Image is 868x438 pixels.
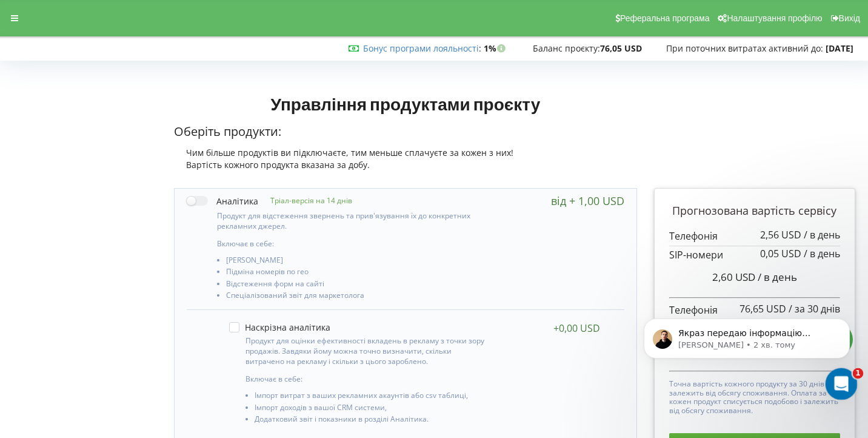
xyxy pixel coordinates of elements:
button: Головна [190,5,213,28]
p: Включає в себе: [217,238,493,249]
span: / в день [758,270,797,284]
div: Vladyslav каже… [10,229,233,342]
p: Оберіть продукти: [174,123,637,141]
div: Коли буде інформація? [109,193,233,220]
span: Реферальна програма [620,13,710,23]
div: від + 1,00 USD [551,195,624,207]
span: Баланс проєкту: [533,42,600,54]
div: Якраз передаю інформацію колегам, невдовзі з вами зв'яжуться.Прошу надати контактні дані як з вам... [10,229,199,315]
div: Vladyslav каже… [10,60,233,120]
div: Дякую. [19,164,51,176]
span: 2,60 USD [712,270,755,284]
li: Імпорт витрат з ваших рекламних акаунтів або csv таблиці, [255,391,489,403]
h1: Управління продуктами проєкту [174,93,637,115]
strong: [DATE] [826,42,853,54]
a: Бонус програми лояльності [363,42,479,54]
div: Дякую. [10,157,61,183]
textarea: Повідомлення... [10,292,232,313]
span: 2,56 USD [760,228,801,241]
button: Завантажити вкладений файл [58,318,67,328]
div: Закрити [213,5,235,27]
iframe: Intercom live chat [826,368,858,400]
li: Відстеження форм на сайті [226,280,493,291]
button: вибір GIF-файлів [38,318,48,328]
div: Прошу уточнити, назва проекту [DOMAIN_NAME] ? [19,67,189,91]
li: Імпорт доходів з вашої CRM системи, [255,403,489,415]
span: : [363,42,481,54]
label: Наскрізна аналітика [229,322,330,332]
p: Тріал-версія на 14 днів [258,195,352,206]
p: Продукт для відстеження звернень та прив'язування їх до конкретних рекламних джерел. [217,211,493,231]
label: Аналітика [187,195,258,207]
div: Прошу уточнити, назва проекту [DOMAIN_NAME] ?[PERSON_NAME] • 58 хв. тому [10,60,199,98]
strong: 1% [484,42,509,54]
h1: [PERSON_NAME] [59,6,138,15]
div: Вартість кожного продукта вказана за добу. [174,159,637,171]
p: Включає в себе: [245,374,489,384]
strong: 76,05 USD [600,42,642,54]
iframe: Intercom notifications повідомлення [626,293,868,405]
div: Чим більше продуктів ви підключаєте, тим меньше сплачуєте за кожен з них! [174,147,637,159]
p: Прогнозована вартість сервісу [669,203,840,219]
p: Продукт для оцінки ефективності вкладень в рекламу з точки зору продажів. Завдяки йому можна точн... [245,335,489,366]
button: Вибір емодзі [19,318,28,328]
img: Profile image for Vladyslav [35,7,54,26]
li: [PERSON_NAME] [226,256,493,268]
li: Підміна номерів по гео [226,268,493,279]
p: Телефонія [669,229,840,243]
div: Якраз передаю інформацію колегам, невдовзі з вами зв'яжуться. Прошу надати контактні дані як з ва... [19,236,189,308]
div: Максим каже… [10,193,233,229]
p: SIP-номери [669,248,840,262]
span: Налаштування профілю [727,13,822,23]
div: так [208,128,223,140]
span: / в день [804,228,840,241]
div: Vladyslav каже… [10,157,233,193]
div: Максим каже… [10,121,233,157]
span: Вихід [839,13,860,23]
li: Додатковий звіт і показники в розділі Аналітика. [255,415,489,426]
div: Коли буде інформація? [119,200,223,212]
span: При поточних витратах активний до: [666,42,823,54]
span: 1 [853,368,864,379]
span: 0,05 USD [760,247,801,260]
div: +0,00 USD [553,322,600,334]
li: Спеціалізований звіт для маркетолога [226,291,493,303]
p: У мережі останні 15 хв [59,15,154,27]
button: Надіслати повідомлення… [208,313,227,332]
button: go back [8,5,31,28]
span: / в день [804,247,840,260]
div: [PERSON_NAME] • 58 хв. тому [19,101,133,109]
div: так [198,121,233,147]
